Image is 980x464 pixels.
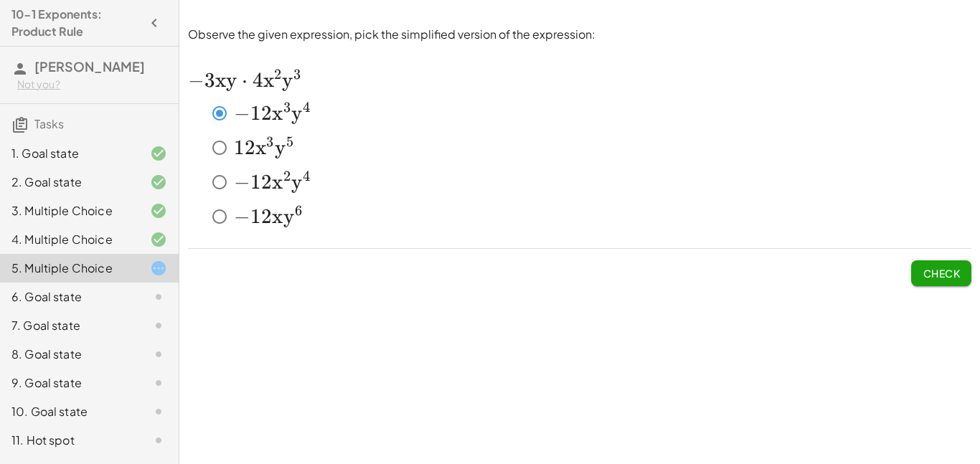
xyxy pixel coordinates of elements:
[275,136,286,160] span: y
[283,168,291,185] span: 2
[150,231,167,248] i: Task finished and correct.
[188,68,204,93] span: −
[291,101,302,126] span: y
[17,77,167,92] div: Not you?
[150,202,167,219] i: Task finished and correct.
[261,204,272,229] span: 2
[293,66,301,83] span: 3
[303,168,310,185] span: 4
[283,99,291,116] span: 3
[242,68,248,93] span: ⋅
[226,68,237,93] span: y
[11,432,127,449] div: 11. Hot spot
[11,202,127,219] div: 3. Multiple Choice
[250,204,261,229] span: 1
[250,170,261,194] span: 1
[272,204,283,229] span: x
[11,374,127,392] div: 9. Goal state
[234,136,245,160] span: 1
[274,66,281,83] span: 2
[261,101,272,126] span: 2
[263,68,274,93] span: x
[150,403,167,420] i: Task not started.
[150,145,167,162] i: Task finished and correct.
[11,6,141,40] h4: 10-1 Exponents: Product Rule
[11,260,127,277] div: 5. Multiple Choice
[295,202,302,219] span: 6
[150,346,167,363] i: Task not started.
[150,288,167,306] i: Task not started.
[11,346,127,363] div: 8. Goal state
[234,170,250,194] span: −
[204,68,215,93] span: 3
[234,101,250,126] span: −
[11,174,127,191] div: 2. Goal state
[215,68,226,93] span: x
[923,267,960,280] span: Check
[283,204,294,229] span: y
[150,374,167,392] i: Task not started.
[255,136,266,160] span: x
[150,260,167,277] i: Task started.
[234,204,250,229] span: −
[34,58,145,75] span: [PERSON_NAME]
[11,403,127,420] div: 10. Goal state
[11,288,127,306] div: 6. Goal state
[261,170,272,194] span: 2
[911,260,971,286] button: Check
[286,133,293,151] span: 5
[150,174,167,191] i: Task finished and correct.
[11,145,127,162] div: 1. Goal state
[253,68,263,93] span: 4
[266,133,273,151] span: 3
[282,68,293,93] span: y
[291,170,302,194] span: y
[34,116,64,131] span: Tasks
[245,136,255,160] span: 2
[11,231,127,248] div: 4. Multiple Choice
[150,432,167,449] i: Task not started.
[11,317,127,334] div: 7. Goal state
[272,170,283,194] span: x
[272,101,283,126] span: x
[188,27,971,43] p: Observe the given expression, pick the simplified version of the expression:
[303,99,310,116] span: 4
[150,317,167,334] i: Task not started.
[250,101,261,126] span: 1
